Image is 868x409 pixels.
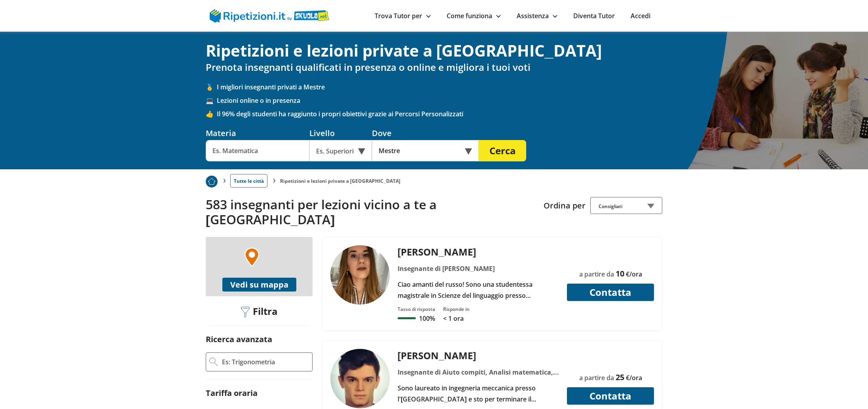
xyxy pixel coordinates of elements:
[206,110,217,118] span: 👍
[217,96,662,105] span: Lezioni online o in presenza
[616,268,624,279] span: 10
[206,62,662,73] h2: Prenota insegnanti qualificati in presenza o online e migliora i tuoi voti
[626,373,642,382] span: €/ora
[443,306,470,312] div: Risponde in
[206,96,217,105] span: 💻
[206,128,309,138] div: Materia
[210,11,330,19] a: logo Skuola.net | Ripetizioni.it
[280,178,400,184] li: Ripetizioni e lezioni private a [GEOGRAPHIC_DATA]
[616,372,624,382] span: 25
[567,284,654,301] button: Contatta
[206,140,309,161] input: Es. Matematica
[395,349,562,362] div: [PERSON_NAME]
[590,197,662,214] div: Consigliati
[398,306,435,312] div: Tasso di risposta
[217,83,662,91] span: I migliori insegnanti privati a Mestre
[206,197,538,227] h2: 583 insegnanti per lezioni vicino a te a [GEOGRAPHIC_DATA]
[206,388,258,398] label: Tariffa oraria
[238,306,280,318] div: Filtra
[395,279,562,301] div: Ciao amanti del russo! Sono una studentessa magistrale in Scienze del linguaggio presso l'[GEOGRA...
[372,140,468,161] input: Es. Indirizzo o CAP
[221,356,309,368] input: Es: Trigonometria
[579,373,614,382] span: a partire da
[330,349,390,408] img: tutor a Venezia - Federico
[372,128,479,138] div: Dove
[395,245,562,258] div: [PERSON_NAME]
[209,358,218,366] img: Ricerca Avanzata
[573,11,615,20] a: Diventa Tutor
[395,263,562,274] div: Insegnante di [PERSON_NAME]
[309,140,372,161] div: Es. Superiori
[206,41,662,60] h1: Ripetizioni e lezioni private a [GEOGRAPHIC_DATA]
[443,314,470,323] p: < 1 ora
[210,9,330,23] img: logo Skuola.net | Ripetizioni.it
[330,245,390,305] img: tutor a Venezia - Valeriya
[631,11,650,20] a: Accedi
[241,307,250,318] img: Filtra filtri mobile
[395,382,562,405] div: Sono laureato in ingegneria meccanica presso l'[GEOGRAPHIC_DATA] e sto per terminare il percorso ...
[206,169,662,187] nav: breadcrumb d-none d-tablet-block
[222,278,296,292] button: Vedi su mappa
[419,314,435,323] p: 100%
[395,367,562,378] div: Insegnante di Aiuto compiti, Analisi matematica, Disegno tecnico, Elettrotecnica, Fisica, Impiant...
[309,128,372,138] div: Livello
[479,140,526,161] button: Cerca
[217,110,662,118] span: Il 96% degli studenti ha raggiunto i propri obiettivi grazie ai Percorsi Personalizzati
[244,248,259,267] img: Marker
[626,270,642,278] span: €/ora
[206,83,217,91] span: 🥇
[579,270,614,278] span: a partire da
[544,200,586,211] label: Ordina per
[567,387,654,405] button: Contatta
[375,11,431,20] a: Trova Tutor per
[447,11,501,20] a: Come funziona
[230,174,267,187] a: Tutte le città
[206,176,218,187] img: Piu prenotato
[206,334,272,345] label: Ricerca avanzata
[517,11,557,20] a: Assistenza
